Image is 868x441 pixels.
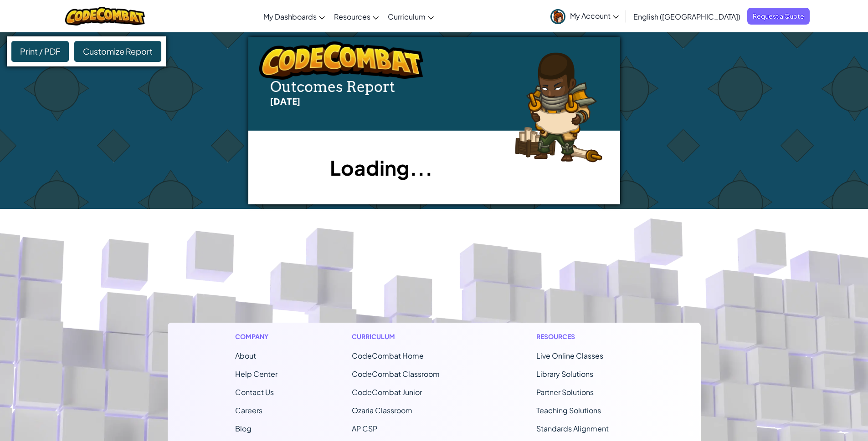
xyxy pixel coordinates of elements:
[270,95,300,107] span: [DATE]
[263,12,317,21] span: My Dashboards
[352,406,412,415] a: Ozaria Classroom
[515,52,602,162] img: arryn.png
[352,369,440,379] a: CodeCombat Classroom
[352,332,462,341] h1: Curriculum
[329,4,383,29] a: Resources
[248,153,620,182] h1: Loading...
[536,332,633,341] h1: Resources
[352,387,422,397] a: CodeCombat Junior
[546,2,623,30] a: My Account
[570,11,619,20] span: My Account
[235,387,274,397] span: Contact Us
[259,41,423,80] img: logo.png
[383,4,438,29] a: Curriculum
[235,351,256,360] a: About
[747,8,810,25] a: Request a Quote
[334,12,370,21] span: Resources
[536,387,594,397] a: Partner Solutions
[633,12,740,21] span: English ([GEOGRAPHIC_DATA])
[259,4,329,29] a: My Dashboards
[259,80,609,94] h4: Outcomes Report
[352,351,424,360] span: CodeCombat Home
[629,4,745,29] a: English ([GEOGRAPHIC_DATA])
[235,369,277,379] a: Help Center
[65,7,145,25] img: CodeCombat logo
[235,424,252,433] a: Blog
[352,424,377,433] a: AP CSP
[235,406,262,415] a: Careers
[83,46,153,56] span: Customize Report
[536,369,593,379] a: Library Solutions
[388,12,426,21] span: Curriculum
[536,351,603,360] a: Live Online Classes
[536,406,601,415] a: Teaching Solutions
[536,424,609,433] a: Standards Alignment
[550,9,565,24] img: avatar
[11,41,69,62] div: Print / PDF
[235,332,277,341] h1: Company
